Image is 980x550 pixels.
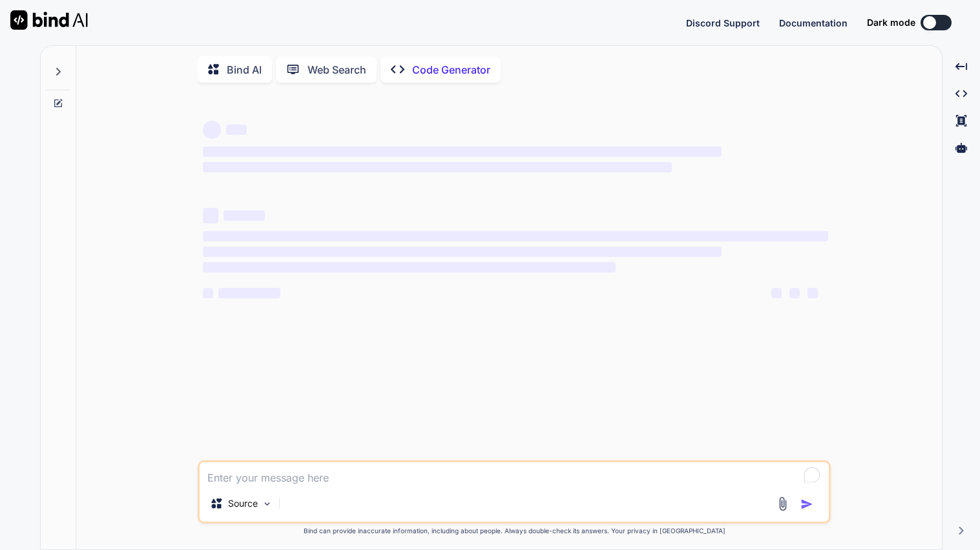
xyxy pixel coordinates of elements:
span: ‌ [203,208,218,223]
span: ‌ [218,288,280,298]
span: ‌ [203,247,722,257]
span: ‌ [203,288,213,298]
p: Web Search [308,62,366,77]
span: ‌ [203,231,828,241]
p: Source [228,497,258,510]
img: attachment [775,496,790,511]
p: Bind AI [227,62,262,77]
p: Code Generator [412,62,490,77]
span: Dark mode [867,16,915,29]
button: Documentation [779,16,848,30]
span: ‌ [771,288,782,298]
img: Pick Models [262,498,273,509]
span: ‌ [808,288,818,298]
span: Discord Support [686,17,760,28]
span: ‌ [203,121,221,139]
span: ‌ [203,147,722,157]
span: ‌ [203,162,672,172]
span: ‌ [224,210,265,221]
p: Bind can provide inaccurate information, including about people. Always double-check its answers.... [198,526,831,536]
img: icon [800,498,813,511]
span: Documentation [779,17,848,28]
textarea: To enrich screen reader interactions, please activate Accessibility in Grammarly extension settings [200,462,829,485]
img: Bind AI [10,10,88,30]
button: Discord Support [686,16,760,30]
span: ‌ [203,262,616,272]
span: ‌ [226,125,247,135]
span: ‌ [789,288,800,298]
